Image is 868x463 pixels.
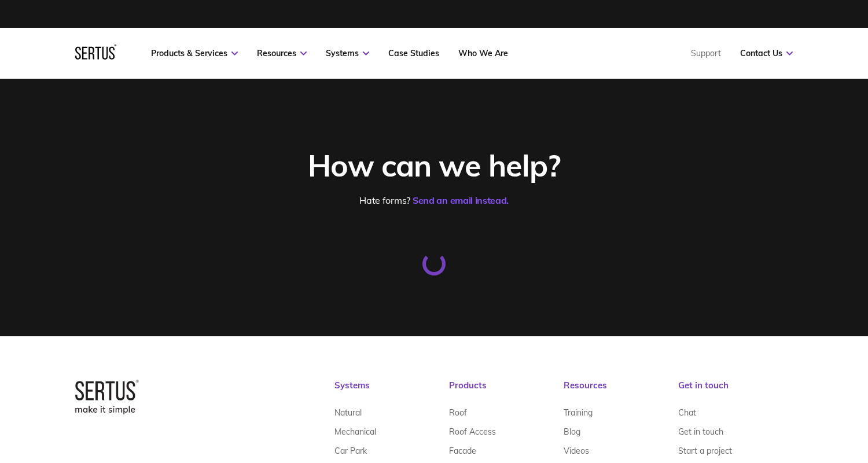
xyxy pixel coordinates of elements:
a: Roof [449,403,467,422]
a: Contact Us [740,48,793,58]
a: Products & Services [151,48,238,58]
a: Send an email instead. [413,194,509,206]
a: Support [691,48,721,58]
a: Resources [257,48,307,58]
a: Case Studies [388,48,439,58]
a: Start a project [678,441,732,460]
div: Get in touch [678,380,793,403]
a: Roof Access [449,422,496,441]
a: Training [564,403,593,422]
a: Who We Are [458,48,508,58]
a: Natural [334,403,362,422]
a: Facade [449,441,476,460]
img: logo-box-2bec1e6d7ed5feb70a4f09a85fa1bbdd.png [75,380,139,414]
a: Car Park [334,441,367,460]
div: Products [449,380,564,403]
a: Blog [564,422,580,441]
a: Get in touch [678,422,723,441]
div: How can we help? [175,146,693,184]
div: Hate forms? [175,194,693,206]
a: Chat [678,403,696,422]
a: Videos [564,441,589,460]
a: Mechanical [334,422,376,441]
a: Systems [326,48,369,58]
div: Resources [564,380,678,403]
div: Systems [334,380,449,403]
